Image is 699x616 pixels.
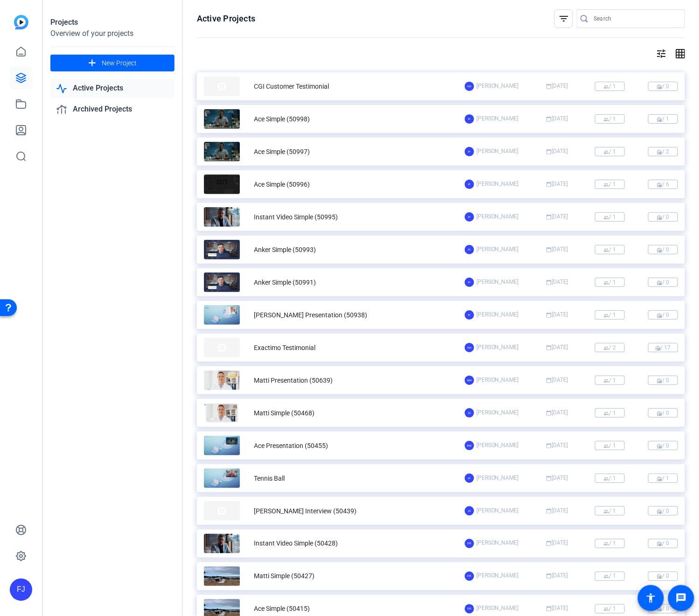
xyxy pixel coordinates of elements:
[254,506,356,516] div: [PERSON_NAME] Interview (50439)
[604,574,609,580] mat-icon: group
[648,441,678,450] span: / 0
[204,338,240,357] img: placeholder.jpg
[204,77,240,96] img: placeholder.jpg
[657,443,662,449] mat-icon: radio
[10,579,32,601] div: FJ
[645,593,657,604] mat-icon: accessibility
[595,604,625,614] span: / 1
[465,441,474,450] div: MM
[648,212,678,222] span: / 0
[197,13,255,24] h1: Active Projects
[50,79,175,98] a: Active Projects
[204,240,240,259] img: 368226b7-98ff-4a07-bf4d-6fd6d294421a_8a065365-3c40-44cb-a898-5482e7f1c913_THUMB_ART.webp
[254,278,316,287] div: Anker Simple (50991)
[546,84,552,89] mat-icon: calendar_today
[546,116,552,122] mat-icon: calendar_today
[542,376,572,385] span: [DATE]
[465,310,474,320] div: IP
[657,84,662,90] mat-icon: radio
[204,175,240,194] img: uploadsIV_50996_1756571082063_screen_8e119d93-7605-4687-9967-57a69c45f824_bdf7d8ff-4249-4385-a24b...
[542,245,572,254] span: [DATE]
[595,506,625,516] span: / 1
[648,82,678,91] span: / 0
[542,114,572,124] span: [DATE]
[546,508,552,514] mat-icon: calendar_today
[657,215,662,220] mat-icon: radio
[204,534,240,553] img: 9823275d-f793-4fcb-86dd-29db7bad0a4c_6dac89f8-5fae-4dc4-bfb0-b5be0fd64684_THUMB_ART.webp
[655,345,661,351] mat-icon: radio
[674,48,685,59] mat-icon: grid_on
[595,147,625,156] span: / 1
[465,376,474,385] div: MM
[546,280,552,285] mat-icon: calendar_today
[546,541,552,546] mat-icon: calendar_today
[546,410,552,416] mat-icon: calendar_today
[542,278,572,287] span: [DATE]
[595,376,625,385] span: / 1
[476,441,519,450] span: [PERSON_NAME]
[204,207,240,227] img: 9823275d-f793-4fcb-86dd-29db7bad0a4c_6dac89f8-5fae-4dc4-bfb0-b5be0fd64684_THUMB_ART.webp
[476,278,519,287] span: [PERSON_NAME]
[465,604,474,614] div: DB
[604,280,609,286] mat-icon: group
[657,574,662,580] mat-icon: radio
[542,212,572,222] span: [DATE]
[648,147,678,156] span: / 2
[204,501,240,521] img: placeholder.jpg
[476,245,519,254] span: [PERSON_NAME]
[657,117,662,122] mat-icon: radio
[254,376,333,385] div: Matti Presentation (50639)
[604,509,609,514] mat-icon: group
[604,378,609,384] mat-icon: group
[604,443,609,449] mat-icon: group
[604,313,609,318] mat-icon: group
[657,476,662,482] mat-icon: radio
[204,567,240,586] img: uploadsIMG_1104_558df710-f6e0-450d-8d93-84372d3dc50b_c3b2d191-ca70-415e-a309-7e4b8328685b_THUMB_A...
[546,574,552,579] mat-icon: calendar_today
[476,604,519,614] span: [PERSON_NAME]
[254,82,329,91] div: CGI Customer Testimonial
[465,180,474,189] div: IP
[648,376,678,385] span: / 0
[465,539,474,548] div: DB
[204,403,240,423] img: f46eac76-d939-423e-b121-16d7af4dcd09_987fe985-edd2-4520-be26-5796c527e5df_THUMB_ART.webp
[254,572,315,581] div: Matti Simple (50427)
[546,149,552,154] mat-icon: calendar_today
[595,474,625,483] span: / 1
[476,408,519,418] span: [PERSON_NAME]
[604,215,609,220] mat-icon: group
[204,273,240,292] img: 368226b7-98ff-4a07-bf4d-6fd6d294421a_8a065365-3c40-44cb-a898-5482e7f1c913_THUMB_ART.webp
[657,182,662,188] mat-icon: radio
[558,13,569,24] mat-icon: filter_list
[676,593,687,604] mat-icon: message
[50,17,175,28] div: Projects
[542,474,572,483] span: [DATE]
[476,310,519,320] span: [PERSON_NAME]
[254,212,338,222] div: Instant Video Simple (50995)
[648,343,678,352] span: / 17
[542,506,572,516] span: [DATE]
[542,539,572,548] span: [DATE]
[546,443,552,448] mat-icon: calendar_today
[476,82,519,91] span: [PERSON_NAME]
[476,539,519,548] span: [PERSON_NAME]
[595,180,625,189] span: / 1
[648,408,678,418] span: / 0
[465,572,474,581] div: DB
[604,411,609,416] mat-icon: group
[595,441,625,450] span: / 1
[595,343,625,352] span: / 2
[595,245,625,254] span: / 1
[648,572,678,581] span: / 0
[648,278,678,287] span: / 0
[648,310,678,320] span: / 0
[656,48,667,59] mat-icon: tune
[595,310,625,320] span: / 1
[648,180,678,189] span: / 6
[604,247,609,253] mat-icon: group
[546,312,552,318] mat-icon: calendar_today
[657,313,662,318] mat-icon: radio
[542,441,572,450] span: [DATE]
[254,310,367,320] div: [PERSON_NAME] Presentation (50938)
[657,411,662,416] mat-icon: radio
